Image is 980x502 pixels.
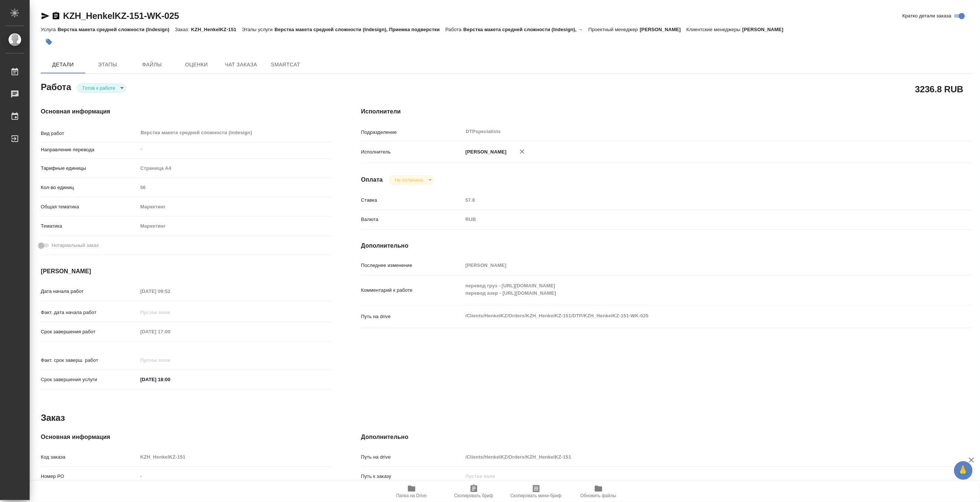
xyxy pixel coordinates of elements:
[41,130,138,137] p: Вид работ
[41,328,138,336] p: Срок завершения работ
[41,309,138,316] p: Факт. дата начала работ
[463,260,921,271] input: Пустое поле
[41,146,138,153] p: Направление перевода
[52,11,60,20] button: Скопировать ссылку
[41,165,138,172] p: Тарифные единицы
[361,175,383,184] h4: Оплата
[77,83,126,93] div: Готов к работе
[134,60,170,69] span: Файлы
[41,412,65,424] h2: Заказ
[52,242,99,249] span: Нотариальный заказ
[396,493,427,498] span: Папка на Drive
[138,162,331,175] div: Страница А4
[41,27,57,32] p: Услуга
[567,481,630,502] button: Обновить файлы
[954,461,973,480] button: 🙏
[903,12,951,20] span: Кратко детали заказа
[445,27,463,32] p: Работа
[361,473,463,480] p: Путь к заказу
[361,313,463,320] p: Путь на drive
[45,60,81,69] span: Детали
[179,60,214,69] span: Оценки
[514,143,530,160] button: Удалить исполнителя
[138,286,202,297] input: Пустое поле
[57,27,175,32] p: Верстка макета средней сложности (Indesign)
[138,452,331,462] input: Пустое поле
[138,326,202,337] input: Пустое поле
[361,262,463,269] p: Последнее изменение
[41,453,138,461] p: Код заказа
[463,195,921,205] input: Пустое поле
[274,27,445,32] p: Верстка макета средней сложности (Indesign), Приемка подверстки
[463,471,921,482] input: Пустое поле
[80,85,118,91] button: Готов к работе
[175,27,191,32] p: Заказ:
[361,107,972,116] h4: Исполнители
[463,310,921,322] textarea: /Clients/HenkelKZ/Orders/KZH_HenkelKZ-151/DTP/KZH_HenkelKZ-151-WK-025
[138,182,331,193] input: Пустое поле
[41,433,331,442] h4: Основная информация
[63,11,179,21] a: KZH_HenkelKZ-151-WK-025
[361,196,463,204] p: Ставка
[463,452,921,462] input: Пустое поле
[454,493,493,498] span: Скопировать бриф
[380,481,443,502] button: Папка на Drive
[361,241,972,250] h4: Дополнительно
[90,60,125,69] span: Этапы
[443,481,505,502] button: Скопировать бриф
[463,213,921,226] div: RUB
[41,184,138,191] p: Кол-во единиц
[957,463,970,478] span: 🙏
[191,27,242,32] p: KZH_HenkelKZ-151
[268,60,303,69] span: SmartCat
[41,107,331,116] h4: Основная информация
[686,27,742,32] p: Клиентские менеджеры
[138,201,331,213] div: Маркетинг
[742,27,789,32] p: [PERSON_NAME]
[41,357,138,364] p: Факт. срок заверш. работ
[361,148,463,156] p: Исполнитель
[361,129,463,136] p: Подразделение
[361,287,463,294] p: Комментарий к работе
[41,222,138,230] p: Тематика
[505,481,567,502] button: Скопировать мини-бриф
[389,175,434,185] div: Готов к работе
[138,471,331,482] input: Пустое поле
[463,27,588,32] p: Верстка макета средней сложности (Indesign), →
[588,27,640,32] p: Проектный менеджер
[41,267,331,276] h4: [PERSON_NAME]
[138,374,202,385] input: ✎ Введи что-нибудь
[463,148,507,156] p: [PERSON_NAME]
[511,493,561,498] span: Скопировать мини-бриф
[41,473,138,480] p: Номер РО
[392,177,425,183] button: Не оплачена
[138,355,202,366] input: Пустое поле
[41,11,50,20] button: Скопировать ссылку для ЯМессенджера
[640,27,686,32] p: [PERSON_NAME]
[361,216,463,223] p: Валюта
[361,433,972,442] h4: Дополнительно
[41,288,138,295] p: Дата начала работ
[41,80,71,93] h2: Работа
[223,60,259,69] span: Чат заказа
[580,493,616,498] span: Обновить файлы
[138,307,202,318] input: Пустое поле
[41,34,57,50] button: Добавить тэг
[242,27,275,32] p: Этапы услуги
[915,83,963,95] h2: 3236.8 RUB
[138,220,331,232] div: Маркетинг
[41,376,138,383] p: Срок завершения услуги
[41,203,138,211] p: Общая тематика
[361,453,463,461] p: Путь на drive
[463,280,921,300] textarea: перевод груз - [URL][DOMAIN_NAME] перевод азер - [URL][DOMAIN_NAME]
